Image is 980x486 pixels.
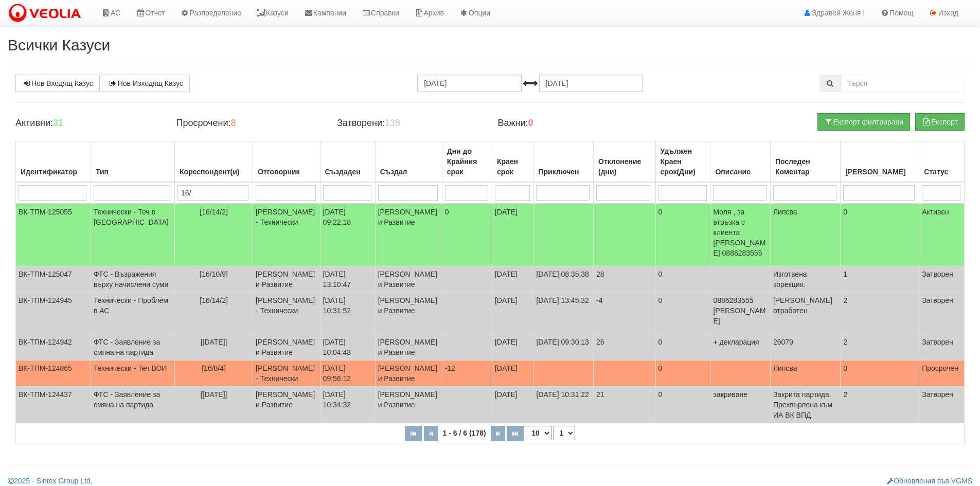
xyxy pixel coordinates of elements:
td: ФТС - Заявление за смяна на партида [91,334,174,361]
span: [[DATE]] [201,338,227,346]
td: [PERSON_NAME] и Развитие [375,204,442,266]
td: Затворен [919,334,965,361]
td: [PERSON_NAME] и Развитие [375,266,442,293]
td: [DATE] [492,361,533,387]
td: Технически - Теч в [GEOGRAPHIC_DATA] [91,204,174,266]
th: Тип: No sort applied, activate to apply an ascending sort [91,141,174,183]
td: ВК-ТПМ-125055 [16,204,91,266]
span: [PERSON_NAME] отработен [773,296,832,315]
button: Експорт филтрирани [817,113,910,131]
button: Последна страница [507,426,524,441]
td: Технически - Теч ВОИ [91,361,174,387]
td: 28 [594,266,656,293]
button: Експорт [915,113,965,131]
span: [16/8/4] [202,364,226,372]
div: Тип [94,165,172,179]
a: Обновления във VGMS [887,477,972,485]
div: Кореспондент(и) [177,165,250,179]
td: 0 [655,204,710,266]
span: 0 [445,208,449,216]
td: [DATE] 10:31:52 [320,293,375,334]
td: ВК-ТПМ-124865 [16,361,91,387]
td: [PERSON_NAME] - Технически [253,361,320,387]
td: [DATE] 08:35:38 [533,266,594,293]
td: [DATE] 10:04:43 [320,334,375,361]
td: Затворен [919,293,965,334]
span: [16/10/9] [200,270,228,278]
div: Отговорник [256,165,317,179]
td: 0 [841,204,919,266]
p: Моля , за втръзка с клиента [PERSON_NAME] 0886283555 [713,207,767,258]
td: [PERSON_NAME] - Технически [253,204,320,266]
td: [PERSON_NAME] и Развитие [375,387,442,423]
span: [16/14/2] [200,296,228,304]
select: Страница номер [554,426,575,440]
h4: Важни: [497,118,643,129]
td: [DATE] 09:56:12 [320,361,375,387]
button: Първа страница [405,426,422,441]
button: Следваща страница [491,426,505,441]
td: [PERSON_NAME] и Развитие [375,361,442,387]
td: Активен [919,204,965,266]
b: 8 [230,118,236,128]
p: + декларация [713,337,767,347]
td: [DATE] [492,293,533,334]
td: Затворен [919,266,965,293]
td: 0 [655,266,710,293]
td: 0 [655,293,710,334]
td: [PERSON_NAME] и Развитие [375,293,442,334]
th: Статус: No sort applied, activate to apply an ascending sort [919,141,965,183]
div: Удължен Краен срок(Дни) [658,144,708,179]
b: 0 [528,118,533,128]
span: Закрита партида. Прехвърлена към ИА ВК ВПД. [773,390,832,419]
td: [DATE] [492,266,533,293]
td: [DATE] 10:34:32 [320,387,375,423]
th: Описание: No sort applied, activate to apply an ascending sort [710,141,770,183]
td: 0 [655,334,710,361]
th: Отговорник: No sort applied, activate to apply an ascending sort [253,141,320,183]
td: ФТС - Възражения върху начислени суми [91,266,174,293]
td: 2 [841,293,919,334]
div: Статус [922,165,961,179]
th: Приключен: No sort applied, activate to apply an ascending sort [533,141,594,183]
td: Затворен [919,387,965,423]
span: Изготвена корекция. [773,270,807,289]
span: -12 [445,364,455,372]
td: ВК-ТПМ-125047 [16,266,91,293]
h2: Всички Казуси [8,37,972,53]
div: Дни до Крайния срок [445,144,489,179]
td: [DATE] 13:10:47 [320,266,375,293]
td: 2 [841,334,919,361]
td: 26 [594,334,656,361]
th: Последен Коментар: No sort applied, activate to apply an ascending sort [770,141,840,183]
td: [DATE] [492,334,533,361]
td: ВК-ТПМ-124437 [16,387,91,423]
th: Дни до Крайния срок: No sort applied, activate to apply an ascending sort [442,141,492,183]
th: Краен срок: No sort applied, activate to apply an ascending sort [492,141,533,183]
td: [DATE] 09:22:18 [320,204,375,266]
td: Технически - Проблем в АС [91,293,174,334]
td: [DATE] [492,387,533,423]
div: Създаден [323,165,372,179]
b: 31 [53,118,63,128]
div: Последен Коментар [773,154,838,179]
td: 0 [655,361,710,387]
select: Брой редове на страница [526,426,551,440]
span: [[DATE]] [201,390,227,399]
th: Кореспондент(и): No sort applied, activate to apply an ascending sort [175,141,253,183]
div: Отклонение (дни) [596,154,653,179]
td: ФТС - Заявление за смяна на партида [91,387,174,423]
td: 2 [841,387,919,423]
div: Създал [378,165,439,179]
a: Нов Входящ Казус [15,75,100,92]
td: [DATE] 09:30:13 [533,334,594,361]
h4: Затворени: [337,118,482,129]
a: Нов Изходящ Казус [102,75,190,92]
th: Идентификатор: No sort applied, activate to apply an ascending sort [16,141,91,183]
div: Описание [713,165,767,179]
a: 2025 - Sintex Group Ltd. [8,477,93,485]
td: -4 [594,293,656,334]
span: [16/14/2] [200,208,228,216]
img: VeoliaLogo.png [8,3,86,24]
div: [PERSON_NAME] [843,165,916,179]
